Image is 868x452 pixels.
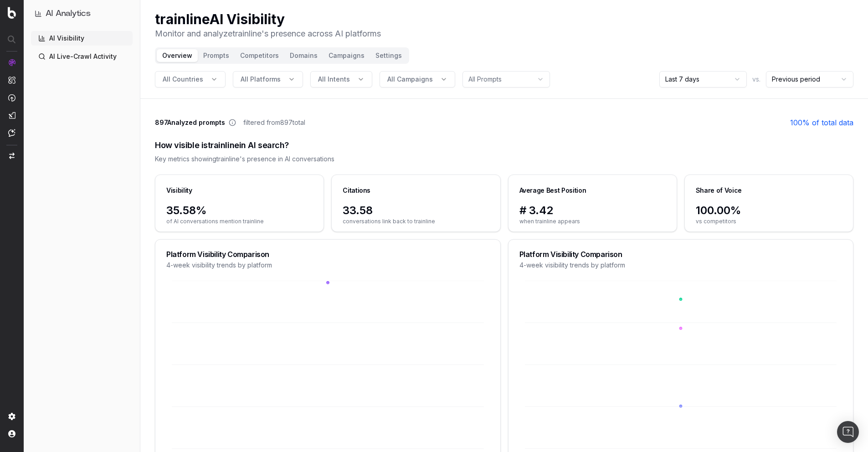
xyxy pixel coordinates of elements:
[837,421,859,443] div: Open Intercom Messenger
[155,139,853,152] div: How visible is trainline in AI search?
[198,49,235,62] button: Prompts
[519,218,666,225] span: when trainline appears
[8,76,15,84] img: Intelligence
[519,251,842,258] div: Platform Visibility Comparison
[8,413,15,420] img: Setting
[155,11,381,27] h1: trainline AI Visibility
[696,218,842,225] span: vs competitors
[166,203,313,218] span: 35.58%
[35,7,129,20] button: AI Analytics
[166,261,489,270] div: 4-week visibility trends by platform
[343,203,489,218] span: 33.58
[31,31,133,46] a: AI Visibility
[243,118,305,127] span: filtered from 897 total
[519,261,842,270] div: 4-week visibility trends by platform
[31,49,133,64] a: AI Live-Crawl Activity
[241,75,281,84] span: All Platforms
[155,27,381,40] p: Monitor and analyze trainline 's presence across AI platforms
[343,186,370,195] div: Citations
[155,154,853,164] div: Key metrics showing trainline 's presence in AI conversations
[163,75,203,84] span: All Countries
[8,94,15,102] img: Activation
[519,186,586,195] div: Average Best Position
[9,153,15,159] img: Switch project
[8,129,15,137] img: Assist
[157,49,198,62] button: Overview
[696,186,742,195] div: Share of Voice
[8,430,15,437] img: My account
[8,59,15,66] img: Analytics
[318,75,350,84] span: All Intents
[155,118,225,127] span: 897 Analyzed prompts
[370,49,407,62] button: Settings
[519,203,666,218] span: # 3.42
[284,49,323,62] button: Domains
[696,203,842,218] span: 100.00%
[387,75,433,84] span: All Campaigns
[166,251,489,258] div: Platform Visibility Comparison
[790,117,853,128] a: 100% of total data
[8,7,16,19] img: Botify logo
[235,49,284,62] button: Competitors
[166,218,313,225] span: of AI conversations mention trainline
[752,75,760,84] span: vs.
[166,186,192,195] div: Visibility
[8,112,15,119] img: Studio
[343,218,489,225] span: conversations link back to trainline
[46,7,91,20] h1: AI Analytics
[323,49,370,62] button: Campaigns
